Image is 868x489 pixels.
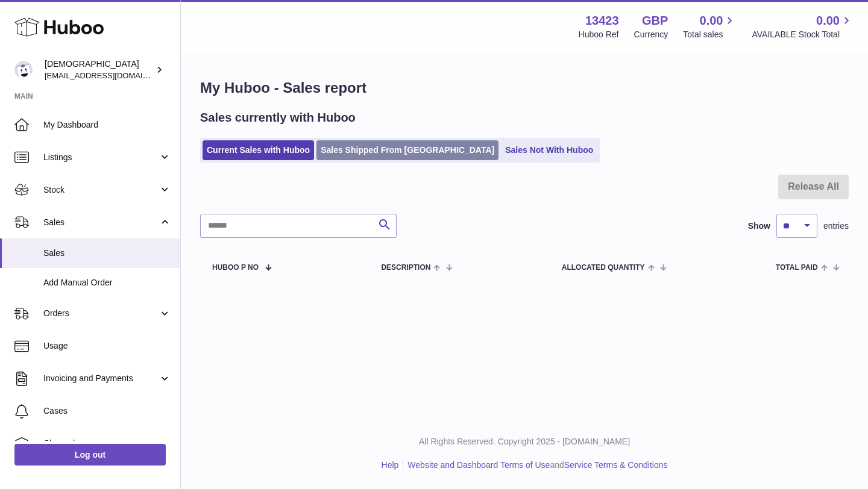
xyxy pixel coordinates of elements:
span: 0.00 [816,13,840,29]
div: Currency [634,29,668,40]
span: 0.00 [700,13,723,29]
span: Sales [43,217,159,228]
strong: GBP [642,13,668,29]
label: Show [748,220,770,232]
span: Huboo P no [212,264,259,272]
a: 0.00 Total sales [683,13,737,40]
a: Website and Dashboard Terms of Use [407,460,550,470]
span: Total sales [683,29,737,40]
span: entries [823,220,849,232]
span: Listings [43,152,159,163]
p: All Rights Reserved. Copyright 2025 - [DOMAIN_NAME] [190,436,858,447]
span: Invoicing and Payments [43,373,159,384]
span: Usage [43,340,171,352]
h2: Sales currently with Huboo [200,110,356,126]
span: Orders [43,308,159,319]
a: Help [382,460,399,470]
img: olgazyuz@outlook.com [14,61,33,79]
a: Log out [14,444,166,466]
span: Sales [43,248,171,259]
a: Service Terms & Conditions [564,460,668,470]
h1: My Huboo - Sales report [200,78,849,98]
span: Cases [43,405,171,417]
a: 0.00 AVAILABLE Stock Total [752,13,854,40]
span: [EMAIL_ADDRESS][DOMAIN_NAME] [45,70,177,80]
a: Sales Not With Huboo [501,140,597,160]
span: AVAILABLE Stock Total [752,29,854,40]
span: Stock [43,184,159,196]
a: Current Sales with Huboo [203,140,314,160]
a: Sales Shipped From [GEOGRAPHIC_DATA] [316,140,498,160]
strong: 13423 [585,13,619,29]
li: and [403,459,667,471]
span: My Dashboard [43,119,171,131]
span: Add Manual Order [43,277,171,288]
span: ALLOCATED Quantity [562,264,645,272]
span: Channels [43,438,171,449]
span: Description [381,264,430,272]
span: Total paid [776,264,818,272]
div: [DEMOGRAPHIC_DATA] [45,58,153,81]
div: Huboo Ref [579,29,619,40]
